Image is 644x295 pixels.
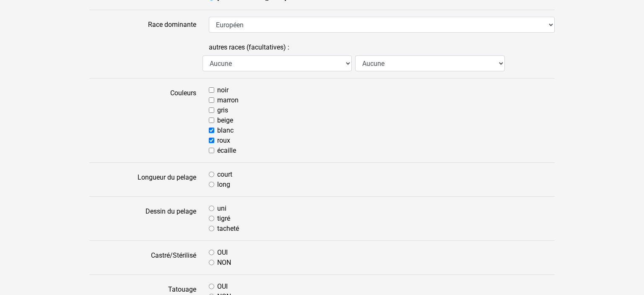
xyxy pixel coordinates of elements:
label: long [217,180,230,190]
label: OUI [217,248,228,258]
input: court [209,172,214,177]
label: Castré/Stérilisé [83,248,203,268]
label: autres races (facultatives) : [209,39,289,55]
label: gris [217,105,228,115]
input: tigré [209,216,214,221]
input: OUI [209,284,214,289]
label: marron [217,95,239,105]
label: noir [217,85,229,95]
label: uni [217,204,226,214]
input: uni [209,206,214,211]
input: tacheté [209,226,214,231]
label: Race dominante [83,17,203,33]
label: court [217,170,232,180]
label: Couleurs [83,85,203,156]
label: tacheté [217,224,239,234]
label: roux [217,136,230,146]
input: long [209,182,214,187]
label: Dessin du pelage [83,204,203,234]
label: blanc [217,125,234,136]
input: OUI [209,250,214,255]
label: beige [217,115,233,125]
label: Longueur du pelage [83,170,203,190]
label: NON [217,258,231,268]
label: OUI [217,282,228,292]
label: tigré [217,214,230,224]
label: écaille [217,146,236,156]
input: NON [209,260,214,265]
